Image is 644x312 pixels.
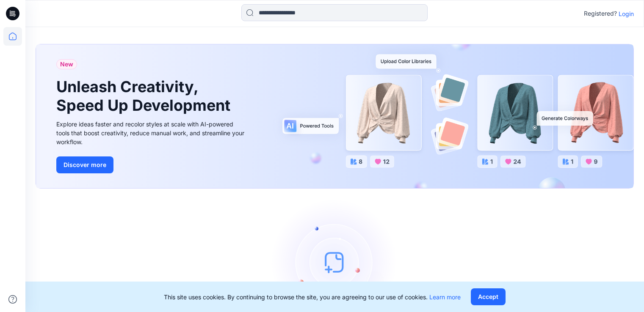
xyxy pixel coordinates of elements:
p: This site uses cookies. By continuing to browse the site, you are agreeing to our use of cookies. [164,293,461,301]
a: Learn more [429,293,461,301]
button: Accept [471,288,506,305]
button: Discover more [56,156,113,173]
p: Registered? [584,8,617,19]
span: New [60,59,73,69]
p: Login [619,9,634,18]
a: Discover more [56,156,247,173]
div: Explore ideas faster and recolor styles at scale with AI-powered tools that boost creativity, red... [56,120,247,146]
h1: Unleash Creativity, Speed Up Development [56,78,234,114]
